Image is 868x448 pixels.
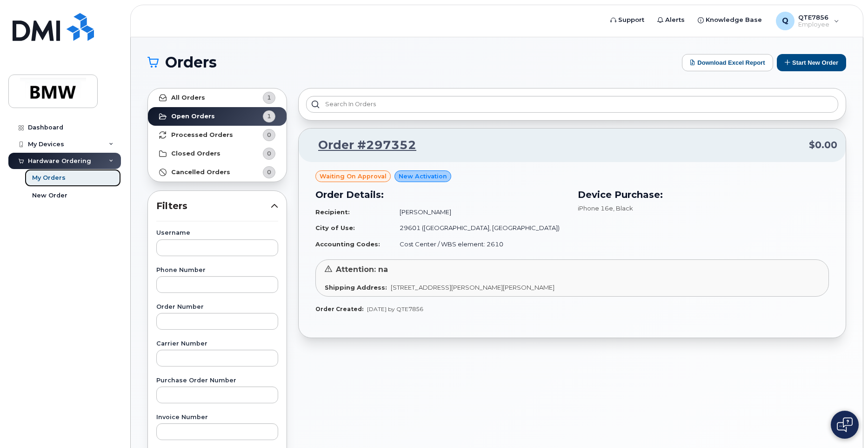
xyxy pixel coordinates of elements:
a: Cancelled Orders0 [148,163,287,182]
h3: Order Details: [315,188,567,202]
img: Open chat [837,417,853,432]
a: Order #297352 [307,137,416,154]
strong: Order Created: [315,305,363,312]
strong: Shipping Address: [325,284,387,291]
strong: Cancelled Orders [171,169,230,176]
label: Purchase Order Number [156,378,278,384]
strong: Processed Orders [171,131,233,139]
span: Waiting On Approval [320,172,387,181]
a: Processed Orders0 [148,126,287,144]
span: 1 [267,112,271,121]
label: Carrier Number [156,341,278,347]
a: Open Orders1 [148,107,287,126]
strong: Recipient: [315,208,350,216]
label: Phone Number [156,267,278,273]
strong: Open Orders [171,113,215,120]
span: $0.00 [809,138,837,152]
span: 1 [267,93,271,102]
strong: City of Use: [315,224,355,231]
button: Start New Order [777,54,846,71]
span: , Black [613,204,633,212]
td: Cost Center / WBS element: 2610 [391,236,567,252]
span: Orders [165,55,217,69]
h3: Device Purchase: [578,188,829,202]
td: 29601 ([GEOGRAPHIC_DATA], [GEOGRAPHIC_DATA]) [391,220,567,236]
span: [DATE] by QTE7856 [367,305,423,312]
input: Search in orders [306,96,838,113]
span: 0 [267,168,271,176]
strong: Closed Orders [171,150,220,157]
strong: All Orders [171,94,205,102]
label: Username [156,230,278,236]
span: Filters [156,199,271,213]
span: [STREET_ADDRESS][PERSON_NAME][PERSON_NAME] [391,284,554,291]
button: Download Excel Report [682,54,773,71]
span: Attention: na [336,265,388,274]
span: 0 [267,149,271,158]
a: All Orders1 [148,88,287,107]
strong: Accounting Codes: [315,240,380,248]
td: [PERSON_NAME] [391,204,567,220]
span: iPhone 16e [578,204,613,212]
span: New Activation [399,172,447,181]
a: Closed Orders0 [148,144,287,163]
label: Order Number [156,304,278,310]
span: 0 [267,130,271,139]
label: Invoice Number [156,414,278,421]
